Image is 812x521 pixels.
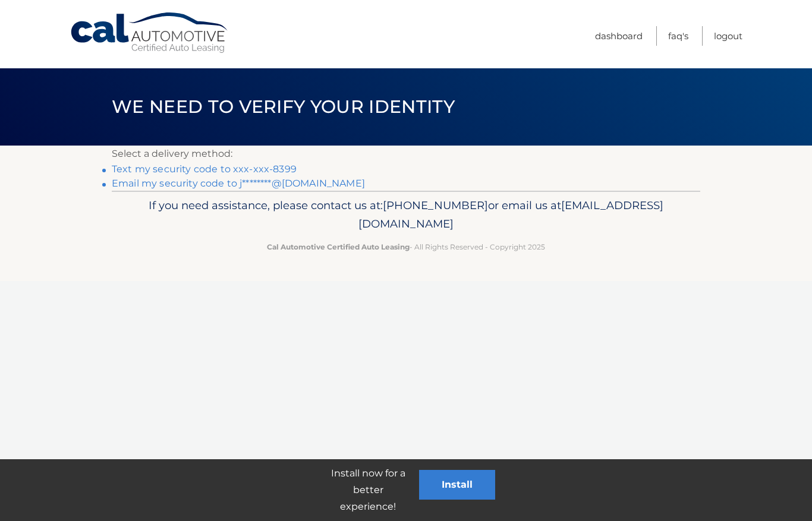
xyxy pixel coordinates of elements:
p: Select a delivery method: [112,146,700,162]
p: - All Rights Reserved - Copyright 2025 [119,241,693,253]
a: Text my security code to xxx-xxx-8399 [112,163,297,175]
p: If you need assistance, please contact us at: or email us at [119,196,693,234]
span: [PHONE_NUMBER] [383,198,488,212]
a: Logout [714,26,742,46]
a: Email my security code to j********@[DOMAIN_NAME] [112,178,365,189]
button: Install [419,470,495,500]
strong: Cal Automotive Certified Auto Leasing [267,242,410,251]
a: FAQ's [668,26,688,46]
a: Cal Automotive [70,12,230,54]
span: We need to verify your identity [112,96,455,118]
a: Dashboard [595,26,643,46]
p: Install now for a better experience! [317,465,419,515]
